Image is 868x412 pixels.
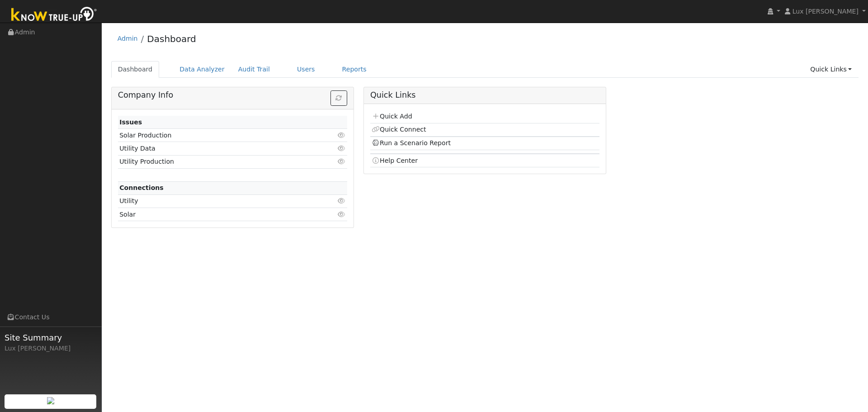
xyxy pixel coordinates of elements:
[803,61,859,78] a: Quick Links
[118,155,310,168] td: Utility Production
[372,139,451,147] a: Run a Scenario Report
[338,145,346,152] i: Click to view
[290,61,322,78] a: Users
[338,211,346,218] i: Click to view
[119,118,142,126] strong: Issues
[173,61,231,78] a: Data Analyzer
[370,90,599,100] h5: Quick Links
[118,142,310,155] td: Utility Data
[372,113,412,120] a: Quick Add
[338,132,346,138] i: Click to view
[231,61,277,78] a: Audit Trail
[338,158,346,165] i: Click to view
[372,157,418,164] a: Help Center
[47,397,54,404] img: retrieve
[118,35,138,42] a: Admin
[372,126,426,133] a: Quick Connect
[118,129,310,142] td: Solar Production
[119,184,164,191] strong: Connections
[5,344,97,353] div: Lux [PERSON_NAME]
[793,8,859,15] span: Lux [PERSON_NAME]
[335,61,373,78] a: Reports
[111,61,160,78] a: Dashboard
[338,198,346,204] i: Click to view
[118,90,347,100] h5: Company Info
[7,5,102,25] img: Know True-Up
[118,208,310,221] td: Solar
[147,33,196,44] a: Dashboard
[118,194,310,208] td: Utility
[5,331,97,344] span: Site Summary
